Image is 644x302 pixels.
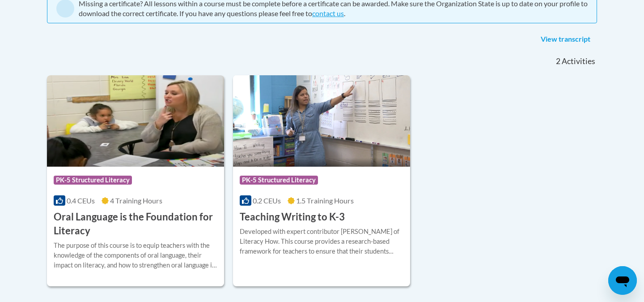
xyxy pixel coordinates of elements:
[608,266,637,295] iframe: Button to launch messaging window
[54,210,217,238] h3: Oral Language is the Foundation for Literacy
[296,196,354,205] span: 1.5 Training Hours
[240,210,345,224] h3: Teaching Writing to K-3
[47,75,224,286] a: Course LogoPK-5 Structured Literacy0.4 CEUs4 Training Hours Oral Language is the Foundation for L...
[240,176,318,185] span: PK-5 Structured Literacy
[47,75,224,167] img: Course Logo
[534,32,597,47] a: View transcript
[233,75,410,167] img: Course Logo
[233,75,410,286] a: Course LogoPK-5 Structured Literacy0.2 CEUs1.5 Training Hours Teaching Writing to K-3Developed wi...
[54,241,217,270] div: The purpose of this course is to equip teachers with the knowledge of the components of oral lang...
[67,196,95,205] span: 0.4 CEUs
[54,176,132,185] span: PK-5 Structured Literacy
[312,9,344,17] a: contact us
[110,196,162,205] span: 4 Training Hours
[556,56,560,66] span: 2
[253,196,281,205] span: 0.2 CEUs
[240,227,403,256] div: Developed with expert contributor [PERSON_NAME] of Literacy How. This course provides a research-...
[562,56,595,66] span: Activities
